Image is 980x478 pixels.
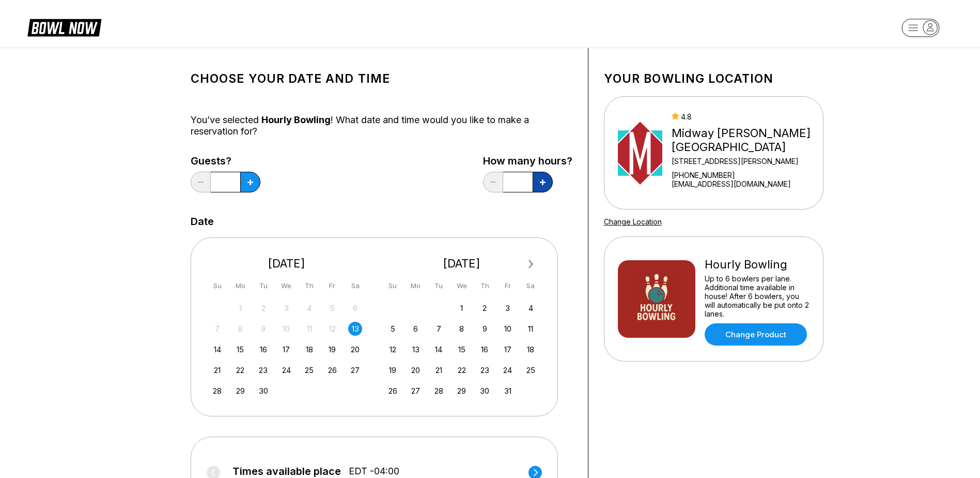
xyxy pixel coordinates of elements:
div: Th [302,279,316,293]
div: We [455,279,469,293]
div: Mo [409,279,423,293]
div: [STREET_ADDRESS][PERSON_NAME] [672,157,818,166]
div: Tu [256,279,270,293]
div: Choose Tuesday, September 23rd, 2025 [256,363,270,377]
div: Sa [348,279,362,293]
label: Guests? [191,155,260,167]
div: Choose Thursday, September 18th, 2025 [302,342,316,356]
div: [PHONE_NUMBER] [672,171,818,180]
div: Not available Thursday, September 4th, 2025 [302,301,316,315]
div: Not available Monday, September 1st, 2025 [234,301,247,315]
div: Up to 6 bowlers per lane. Additional time available in house! After 6 bowlers, you will automatic... [705,274,810,318]
div: Choose Sunday, October 26th, 2025 [386,384,400,398]
div: Not available Friday, September 5th, 2025 [325,301,339,315]
h1: Your bowling location [604,71,823,86]
div: Choose Sunday, September 14th, 2025 [210,342,224,356]
div: 4.8 [672,112,818,121]
div: Not available Friday, September 12th, 2025 [325,322,339,336]
div: Choose Friday, September 19th, 2025 [325,342,339,356]
div: month 2025-09 [209,300,364,398]
img: Hourly Bowling [618,260,695,338]
span: Hourly Bowling [261,114,331,125]
div: Choose Wednesday, October 22nd, 2025 [455,363,469,377]
div: Choose Sunday, September 21st, 2025 [210,363,224,377]
div: Choose Saturday, October 11th, 2025 [524,322,538,336]
div: Choose Friday, October 31st, 2025 [501,384,515,398]
div: Su [386,279,400,293]
div: Choose Friday, October 10th, 2025 [501,322,515,336]
div: Choose Tuesday, October 7th, 2025 [432,322,446,336]
div: Choose Tuesday, October 14th, 2025 [432,342,446,356]
div: Not available Tuesday, September 2nd, 2025 [256,301,270,315]
div: Choose Saturday, October 18th, 2025 [524,342,538,356]
div: Fr [325,279,339,293]
div: Choose Friday, September 26th, 2025 [325,363,339,377]
button: Next Month [523,256,539,273]
div: Choose Tuesday, September 16th, 2025 [256,342,270,356]
h1: Choose your Date and time [191,71,572,86]
div: Mo [234,279,247,293]
div: Choose Thursday, October 2nd, 2025 [478,301,492,315]
div: Not available Wednesday, September 10th, 2025 [279,322,293,336]
div: Choose Tuesday, October 28th, 2025 [432,384,446,398]
div: Choose Wednesday, September 24th, 2025 [279,363,293,377]
img: Midway Bowling - Carlisle [618,114,663,192]
div: Choose Wednesday, October 8th, 2025 [455,322,469,336]
div: Not available Wednesday, September 3rd, 2025 [279,301,293,315]
div: Choose Thursday, October 23rd, 2025 [478,363,492,377]
div: Choose Friday, October 17th, 2025 [501,342,515,356]
div: Choose Friday, October 3rd, 2025 [501,301,515,315]
div: Choose Sunday, October 5th, 2025 [386,322,400,336]
div: Choose Friday, October 24th, 2025 [501,363,515,377]
label: How many hours? [483,155,572,167]
div: Choose Saturday, September 13th, 2025 [348,322,362,336]
div: [DATE] [382,257,542,271]
div: Choose Saturday, October 4th, 2025 [524,301,538,315]
div: Choose Tuesday, September 30th, 2025 [256,384,270,398]
div: Choose Saturday, September 20th, 2025 [348,342,362,356]
div: Not available Sunday, September 7th, 2025 [210,322,224,336]
div: Choose Monday, October 6th, 2025 [409,322,423,336]
div: We [279,279,293,293]
div: Hourly Bowling [705,258,810,272]
div: Choose Monday, September 22nd, 2025 [234,363,247,377]
div: You’ve selected ! What date and time would you like to make a reservation for? [191,114,572,137]
div: Choose Wednesday, October 15th, 2025 [455,342,469,356]
div: Choose Monday, October 27th, 2025 [409,384,423,398]
div: Choose Sunday, October 19th, 2025 [386,363,400,377]
span: Times available place [232,466,341,477]
a: [EMAIL_ADDRESS][DOMAIN_NAME] [672,180,818,188]
div: Choose Saturday, October 25th, 2025 [524,363,538,377]
div: Not available Thursday, September 11th, 2025 [302,322,316,336]
div: Choose Thursday, September 25th, 2025 [302,363,316,377]
div: Choose Thursday, October 9th, 2025 [478,322,492,336]
div: Choose Wednesday, October 29th, 2025 [455,384,469,398]
div: Su [210,279,224,293]
label: Date [191,216,214,227]
div: Fr [501,279,515,293]
div: Midway [PERSON_NAME][GEOGRAPHIC_DATA] [672,126,818,154]
a: Change Product [705,323,807,346]
div: Choose Sunday, September 28th, 2025 [210,384,224,398]
a: Change Location [604,217,662,226]
div: Tu [432,279,446,293]
div: [DATE] [207,257,367,271]
div: Choose Monday, September 15th, 2025 [234,342,247,356]
div: Choose Monday, September 29th, 2025 [234,384,247,398]
div: Choose Tuesday, October 21st, 2025 [432,363,446,377]
div: Choose Thursday, October 16th, 2025 [478,342,492,356]
div: Choose Wednesday, October 1st, 2025 [455,301,469,315]
div: Choose Sunday, October 12th, 2025 [386,342,400,356]
div: Not available Saturday, September 6th, 2025 [348,301,362,315]
div: Sa [524,279,538,293]
div: Choose Thursday, October 30th, 2025 [478,384,492,398]
div: month 2025-10 [384,300,539,398]
div: Choose Monday, October 20th, 2025 [409,363,423,377]
div: Th [478,279,492,293]
div: Not available Monday, September 8th, 2025 [234,322,247,336]
span: EDT -04:00 [349,466,399,477]
div: Choose Wednesday, September 17th, 2025 [279,342,293,356]
div: Not available Tuesday, September 9th, 2025 [256,322,270,336]
div: Choose Saturday, September 27th, 2025 [348,363,362,377]
div: Choose Monday, October 13th, 2025 [409,342,423,356]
